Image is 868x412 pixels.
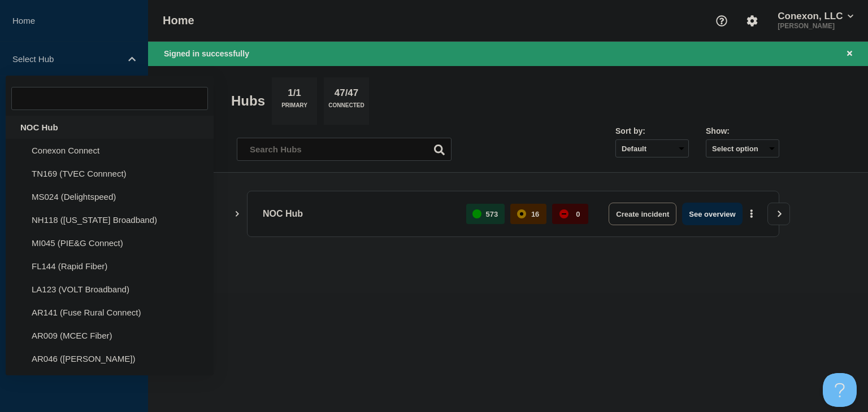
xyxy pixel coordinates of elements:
[6,185,214,208] li: MS024 (Delightspeed)
[6,255,214,278] li: FL144 (Rapid Fiber)
[682,203,742,225] button: See overview
[576,210,580,218] p: 0
[472,209,481,218] div: up
[281,102,307,114] p: Primary
[6,301,214,324] li: AR141 (Fuse Rural Connect)
[6,278,214,301] li: LA123 (VOLT Broadband)
[740,9,764,33] button: Account settings
[6,231,214,255] li: MI045 (PIE&G Connect)
[6,116,214,139] div: NOC Hub
[235,210,240,218] button: Show Connected Hubs
[237,138,452,161] input: Search Hubs
[6,208,214,231] li: NH118 ([US_STATE] Broadband)
[615,139,689,157] select: Sort by
[823,373,857,407] iframe: Help Scout Beacon - Open
[284,87,306,102] p: 1/1
[615,126,689,135] div: Sort by:
[6,162,214,185] li: TN169 (TVEC Connnect)
[559,209,568,218] div: down
[164,49,249,58] span: Signed in successfully
[6,324,214,347] li: AR009 (MCEC Fiber)
[328,102,364,114] p: Connected
[263,203,453,225] p: NOC Hub
[330,87,363,102] p: 47/47
[12,54,121,64] p: Select Hub
[706,126,779,135] div: Show:
[486,210,498,218] p: 573
[744,204,759,225] button: More actions
[710,9,734,33] button: Support
[706,139,779,157] button: Select option
[231,93,265,109] h2: Hubs
[163,14,194,27] h1: Home
[6,347,214,370] li: AR046 ([PERSON_NAME])
[843,47,857,60] button: Close banner
[6,139,214,162] li: Conexon Connect
[531,210,539,218] p: 16
[517,209,526,218] div: affected
[775,11,856,22] button: Conexon, LLC
[609,203,676,225] button: Create incident
[775,22,856,30] p: [PERSON_NAME]
[767,203,790,225] button: View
